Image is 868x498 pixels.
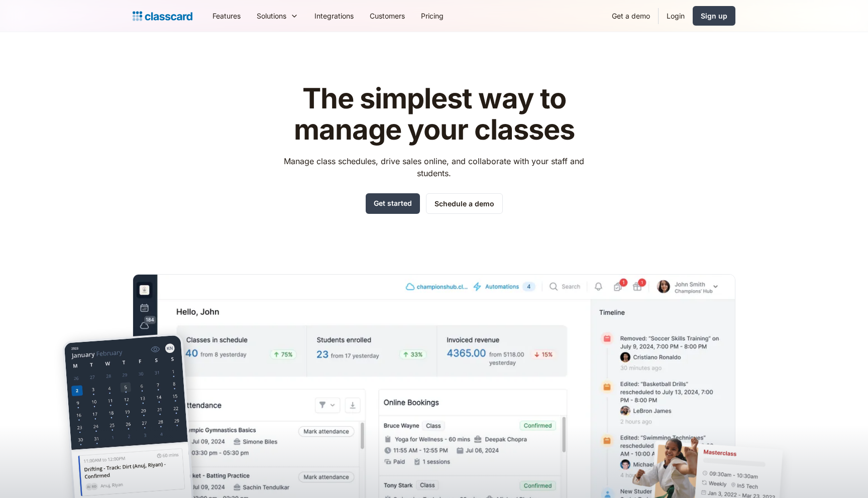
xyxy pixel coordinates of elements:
[413,5,452,27] a: Pricing
[366,193,420,214] a: Get started
[306,5,362,27] a: Integrations
[659,5,693,27] a: Login
[249,5,306,27] div: Solutions
[257,11,286,21] div: Solutions
[693,6,735,26] a: Sign up
[604,5,658,27] a: Get a demo
[362,5,413,27] a: Customers
[701,11,727,21] div: Sign up
[275,155,594,179] p: Manage class schedules, drive sales online, and collaborate with your staff and students.
[426,193,503,214] a: Schedule a demo
[133,9,192,23] a: home
[204,5,249,27] a: Features
[275,83,594,145] h1: The simplest way to manage your classes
